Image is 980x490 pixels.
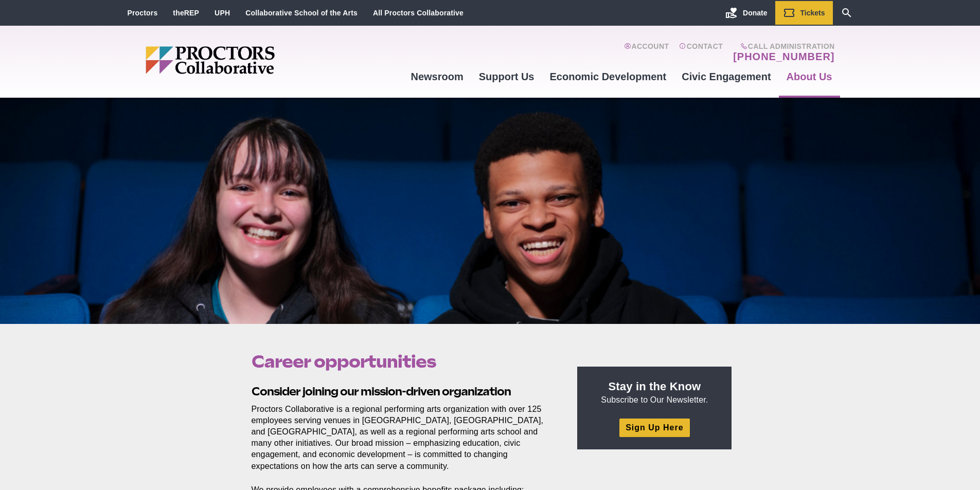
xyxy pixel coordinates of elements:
[471,63,542,90] a: Support Us
[743,9,767,17] span: Donate
[590,379,719,406] p: Subscribe to Our Newsletter.
[800,9,825,17] span: Tickets
[730,42,834,50] span: Call Administration
[718,1,775,25] a: Donate
[733,50,834,63] a: [PHONE_NUMBER]
[373,9,464,17] a: All Proctors Collaborative
[252,404,554,471] p: Proctors Collaborative is a regional performing arts organization with over 125 employees serving...
[542,63,674,90] a: Economic Development
[833,1,861,25] a: Search
[779,63,840,90] a: About Us
[252,385,511,398] strong: Consider joining our mission-driven organization
[173,9,199,17] a: theREP
[146,46,354,74] img: Proctors logo
[215,9,230,17] a: UPH
[403,63,471,90] a: Newsroom
[252,352,554,371] h1: Career opportunities
[245,9,358,17] a: Collaborative School of the Arts
[775,1,833,25] a: Tickets
[128,9,158,17] a: Proctors
[619,419,689,437] a: Sign Up Here
[674,63,778,90] a: Civic Engagement
[679,42,723,63] a: Contact
[609,380,701,393] strong: Stay in the Know
[624,42,669,63] a: Account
